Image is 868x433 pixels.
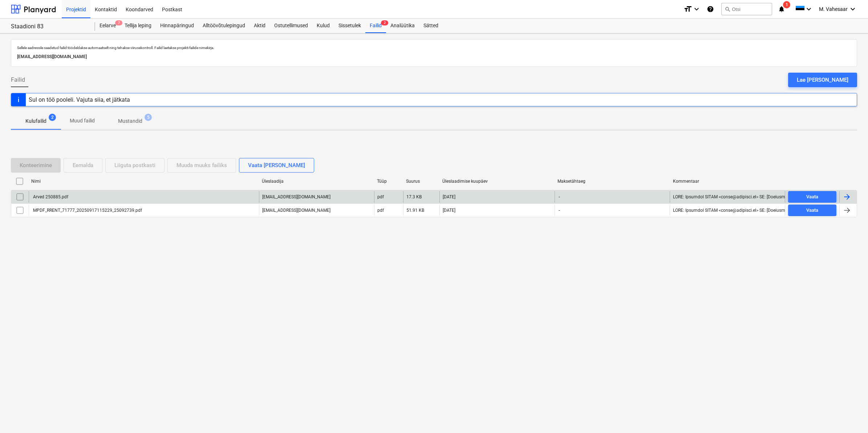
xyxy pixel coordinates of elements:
span: M. Vahesaar [819,6,848,12]
div: MPDF_RRENT_71777_20250917115229_25092739.pdf [32,208,142,213]
div: Staadioni 83 [11,23,86,31]
div: Üleslaadija [262,179,371,184]
div: pdf [377,194,384,199]
div: Tüüp [377,179,400,184]
button: Lae [PERSON_NAME] [788,73,857,87]
span: 2 [381,20,388,25]
i: keyboard_arrow_down [692,5,701,13]
div: 17.3 KB [406,194,422,199]
i: format_size [684,5,692,13]
span: 1 [783,1,790,8]
a: Kulud [312,19,334,33]
span: 5 [145,114,152,121]
div: Kommentaar [673,179,782,184]
a: Ostutellimused [270,19,312,33]
button: Otsi [721,3,772,15]
a: Tellija leping [120,19,156,33]
div: Arved 250885.pdf [32,194,68,199]
span: - [558,207,561,214]
p: [EMAIL_ADDRESS][DOMAIN_NAME] [262,194,330,200]
p: [EMAIL_ADDRESS][DOMAIN_NAME] [17,53,851,61]
div: Vaata [PERSON_NAME] [248,161,305,170]
span: 2 [49,114,56,121]
div: Üleslaadimise kuupäev [442,179,552,184]
span: 7 [115,20,122,25]
p: Muud failid [70,117,95,125]
button: Vaata [788,205,836,216]
div: Vaata [806,206,818,215]
span: Failid [11,76,25,84]
div: 51.91 KB [406,208,424,213]
p: Sellele aadressile saadetud failid töödeldakse automaatselt ning tehakse viirusekontroll. Failid ... [17,45,851,50]
a: Analüütika [386,19,419,33]
a: Sätted [419,19,443,33]
span: - [558,194,561,200]
button: Vaata [PERSON_NAME] [239,158,314,173]
div: Nimi [31,179,256,184]
div: Eelarve [95,19,120,33]
i: notifications [778,5,785,13]
a: Failid2 [365,19,386,33]
i: Abikeskus [707,5,714,13]
a: Hinnapäringud [156,19,198,33]
p: Mustandid [118,117,142,125]
a: Sissetulek [334,19,365,33]
button: Vaata [788,191,836,203]
div: [DATE] [443,208,455,213]
p: [EMAIL_ADDRESS][DOMAIN_NAME] [262,207,330,214]
i: keyboard_arrow_down [848,5,857,13]
p: Kulufailid [25,117,46,125]
span: search [725,6,730,12]
i: keyboard_arrow_down [804,5,813,13]
div: Maksetähtaeg [557,179,667,184]
a: Eelarve7 [95,19,120,33]
div: [DATE] [443,194,455,199]
div: Vaata [806,193,818,201]
div: Lae [PERSON_NAME] [797,75,848,85]
a: Alltöövõtulepingud [198,19,250,33]
div: Failid [365,19,386,33]
a: Aktid [250,19,270,33]
div: Sul on töö pooleli. Vajuta siia, et jätkata [29,96,130,103]
div: pdf [377,208,384,213]
div: Suurus [406,179,437,184]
